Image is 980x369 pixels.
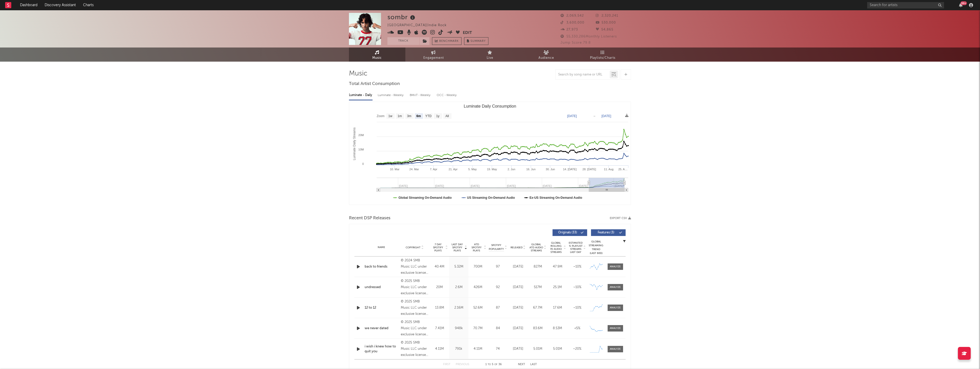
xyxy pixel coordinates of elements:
text: Ex-US Streaming On-Demand Audio [529,196,582,200]
button: Summary [464,37,488,45]
a: Music [349,48,405,62]
span: Released [511,246,523,249]
text: 1m [398,115,402,118]
button: Originals(33) [553,229,587,236]
span: Spotify Popularity [489,243,504,251]
div: sombr [387,13,416,21]
span: 3,600,000 [561,21,584,24]
div: ~ 10 % [569,285,586,290]
div: 1 5 36 [479,362,508,368]
text: 21. Apr [449,168,458,171]
button: Edit [463,30,472,36]
div: 87 [489,305,507,310]
div: 700M [470,264,486,269]
span: Music [373,55,382,61]
div: [DATE] [509,285,527,290]
div: 20M [431,285,448,290]
div: 5.01M [549,346,566,352]
text: 10. Mar [390,168,400,171]
div: 4.11M [470,346,486,352]
div: 25.1M [549,285,566,290]
span: Last Day Spotify Plays [451,243,464,252]
button: Export CSV [610,217,631,220]
text: 2. Jun [508,168,515,171]
div: 8.53M [549,326,566,331]
span: Originals ( 33 ) [556,231,579,234]
span: 7 Day Spotify Plays [431,243,445,252]
text: 5. May [468,168,477,171]
a: we never dated [365,326,398,331]
span: Audience [539,55,554,61]
div: © 2025 SMB Music LLC under exclusive license to Warner Records Inc. [401,299,429,317]
span: 27,973 [561,28,578,31]
div: © 2025 SMB Music LLC under exclusive license to Warner Records Inc. [401,319,429,338]
div: 791k [451,346,467,352]
span: 2,320,241 [596,14,618,17]
div: © 2025 SMB Music LLC under exclusive license to Warner Records Inc. [401,340,429,358]
span: Live [487,55,493,61]
span: Engagement [423,55,444,61]
div: 7.41M [431,326,448,331]
div: 92 [489,285,507,290]
div: Name [365,245,398,249]
text: 25. A… [618,168,628,171]
div: Luminate - Daily [349,91,373,100]
text: 24. Mar [409,168,419,171]
div: 17.6M [549,305,566,310]
div: 4.11M [431,346,448,352]
div: 83.6M [529,326,546,331]
text: 6m [416,115,421,118]
div: 426M [470,285,486,290]
text: [DATE] [602,114,611,118]
span: of [494,363,497,366]
a: 12 to 12 [365,305,398,310]
text: [DATE] [567,114,577,118]
div: 40.4M [431,264,448,269]
button: Features(3) [591,229,626,236]
span: to [488,363,491,366]
text: 1y [436,115,439,118]
button: 99+ [959,3,963,7]
div: 84 [489,326,507,331]
text: 14. [DATE] [563,168,577,171]
div: [GEOGRAPHIC_DATA] | Indie Rock [387,22,453,29]
div: [DATE] [509,346,527,352]
div: 2.6M [451,285,467,290]
text: 7. Apr [430,168,437,171]
button: Previous [456,363,469,366]
span: Total Artist Consumption [349,81,400,87]
div: 74 [489,346,507,352]
div: 827M [529,264,546,269]
div: 517M [529,285,546,290]
span: Playlists/Charts [590,55,616,61]
text: 0 [362,162,364,165]
text: Global Streaming On-Demand Audio [398,196,452,200]
span: 2,069,542 [561,14,584,17]
span: 55,330,286 Monthly Listeners [561,35,617,38]
div: 67.7M [529,305,546,310]
span: Benchmark [439,38,459,44]
input: Search for artists [867,2,944,8]
div: i wish i knew how to quit you [365,344,398,354]
span: Global Rolling 7D Audio Streams [549,241,563,254]
text: 28. [DATE] [583,168,596,171]
div: 97 [489,264,507,269]
button: Next [518,363,525,366]
span: ATD Spotify Plays [470,243,483,252]
div: BMAT - Weekly [410,91,432,100]
span: Jump Score: 79.8 [561,41,591,44]
text: 19. May [487,168,497,171]
span: Summary [471,40,486,43]
span: Global ATD Audio Streams [529,243,543,252]
span: Features ( 3 ) [594,231,618,234]
text: YTD [425,115,432,118]
text: 3m [407,115,412,118]
div: 52.6M [470,305,486,310]
text: 10M [358,148,364,151]
div: 2.16M [451,305,467,310]
div: © 2024 SMB Music LLC under exclusive license to Warner Records Inc. [401,258,429,276]
button: Track [387,37,419,45]
text: Luminate Daily Streams [353,127,356,160]
span: Recent DSP Releases [349,215,391,221]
